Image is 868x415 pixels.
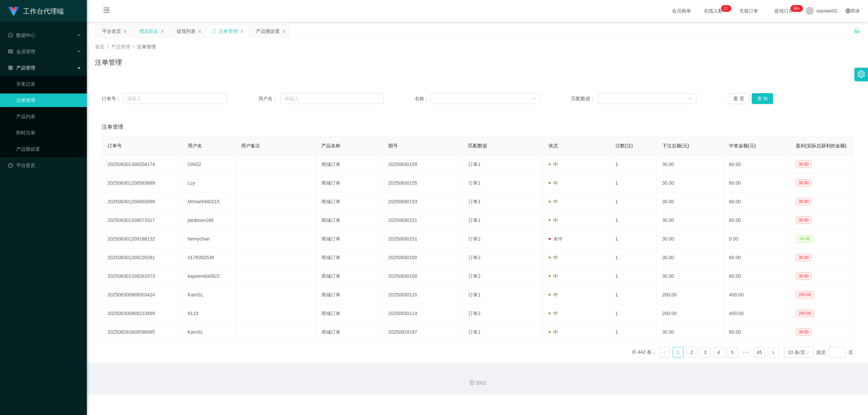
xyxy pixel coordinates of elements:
td: 8119 [182,304,236,323]
td: 400.00 [724,286,790,304]
td: 60.00 [724,323,790,341]
td: 商城订单 [316,230,383,248]
p: 2 [724,5,726,12]
span: 中 [549,311,558,316]
span: 30.00 [796,272,811,280]
td: 30.00 [657,323,724,341]
span: 30.00 [796,254,811,261]
li: 下一页 [768,347,778,358]
i: 图标: down [806,350,810,355]
td: 202508301208188132 [102,230,182,248]
a: 5 [727,347,737,357]
td: 20250830155 [383,174,463,192]
i: 图标: sync [211,29,216,34]
td: 商城订单 [316,323,383,341]
td: 202508301208263373 [102,267,182,286]
span: 用户名： [258,95,280,102]
span: 30.00 [796,328,811,336]
span: 中 [549,329,558,335]
sup: 1030 [791,5,803,12]
td: 1 [610,155,657,174]
div: 跳至 页 [816,347,853,358]
td: 20250830159 [383,155,463,174]
td: 20250829197 [383,323,463,341]
span: 用户名 [188,143,202,148]
span: 充值订单 [736,8,762,13]
span: 中奖金额(元) [729,143,756,148]
span: 会员管理 [8,49,35,54]
td: henrychan [182,230,236,248]
td: 30.00 [657,174,724,192]
span: 未中 [549,236,563,242]
a: 图标: dashboard平台首页 [8,159,81,172]
span: 订单2 [468,273,480,279]
i: 图标: copyright [470,380,474,385]
span: 30.00 [796,198,811,205]
div: 注单管理 [219,25,238,38]
span: 状态 [549,143,558,148]
td: 202508300908223489 [102,304,182,323]
li: 1 [673,347,684,358]
li: 3 [700,347,711,358]
span: 用户备注 [241,143,260,148]
span: 200.00 [796,310,814,317]
li: 4 [713,347,724,358]
a: 注单管理 [16,94,81,107]
span: 30.00 [796,179,811,187]
span: 中 [549,292,558,297]
i: 图标: close [198,29,202,34]
span: 在线人数 [701,8,726,13]
td: 商城订单 [316,155,383,174]
td: 商城订单 [316,304,383,323]
i: 图标: table [8,49,13,54]
span: 注数(注) [615,143,633,148]
i: 图标: close [240,29,244,34]
td: 202508301208455899 [102,192,182,211]
span: 注单管理 [102,123,123,131]
span: 首页 [95,44,104,49]
a: 1 [673,347,683,357]
td: 202508291608596995 [102,323,182,341]
span: 30.00 [796,216,811,224]
td: 202508301208226281 [102,248,182,267]
li: 向后 5 页 [741,347,751,358]
td: 20250830120 [383,286,463,304]
td: 202508301208073317 [102,211,182,230]
td: kayeemilo0922 [182,267,236,286]
span: 订单2 [468,236,480,242]
span: 中 [549,217,558,223]
h1: 工作台代理端 [23,0,64,22]
td: 60.00 [724,174,790,192]
span: 产品名称 [321,143,340,148]
span: 中 [549,180,558,186]
i: 图标: down [688,97,692,101]
i: 图标: close [160,29,164,34]
td: 1 [610,230,657,248]
td: jianboon168 [182,211,236,230]
input: 请输入 [280,93,383,104]
td: 30.00 [657,155,724,174]
td: 30.00 [657,267,724,286]
td: 20250830150 [383,248,463,267]
span: 匹配数据 [468,143,487,148]
td: 202508301308204174 [102,155,182,174]
span: / [107,44,108,49]
li: 45 [754,347,765,358]
div: 产品预设置 [256,25,280,38]
td: 60.00 [724,248,790,267]
td: 1 [610,248,657,267]
span: 注单管理 [137,44,156,49]
td: 30.00 [657,211,724,230]
li: 2 [686,347,697,358]
span: 订单号 [107,143,122,148]
span: 订单1 [468,292,480,297]
i: 图标: setting [857,70,865,78]
td: 0176392539 [182,248,236,267]
i: 图标: left [663,351,667,355]
a: 开奖记录 [16,77,81,91]
span: 200.00 [796,291,814,298]
td: 商城订单 [316,174,383,192]
i: 图标: close [282,29,286,34]
td: KamSL [182,323,236,341]
td: 1 [610,286,657,304]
